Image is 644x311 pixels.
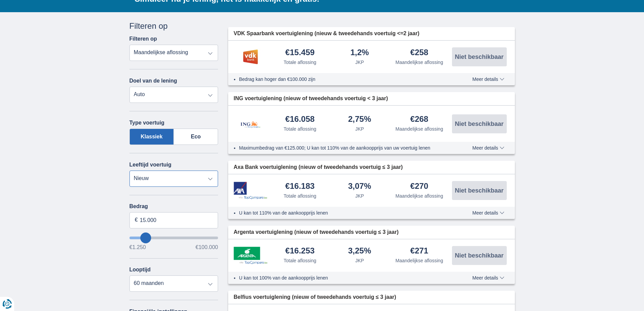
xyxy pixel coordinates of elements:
[355,257,364,264] div: JKP
[234,163,403,171] span: Axa Bank voertuiglening (nieuw of tweedehands voertuig ≤ 3 jaar)
[396,126,443,132] div: Maandelijkse aflossing
[234,293,396,301] span: Belfius voertuiglening (nieuw of tweedehands voertuig ≤ 3 jaar)
[285,247,315,256] div: €16.253
[410,48,428,58] div: €258
[284,257,316,264] div: Totale aflossing
[410,115,428,124] div: €268
[129,267,151,273] label: Looptijd
[129,129,174,145] label: Klassiek
[455,121,503,127] span: Niet beschikbaar
[129,203,218,209] label: Bedrag
[452,47,507,66] button: Niet beschikbaar
[452,114,507,133] button: Niet beschikbaar
[452,246,507,265] button: Niet beschikbaar
[467,210,509,216] button: Meer details
[129,162,171,168] label: Leeftijd voertuig
[129,20,218,32] div: Filteren op
[355,59,364,66] div: JKP
[348,182,371,191] div: 3,07%
[234,182,267,200] img: product.pl.alt Axa Bank
[284,59,316,66] div: Totale aflossing
[234,228,399,236] span: Argenta voertuiglening (nieuw of tweedehands voertuig ≤ 3 jaar)
[472,275,504,280] span: Meer details
[467,76,509,82] button: Meer details
[350,48,369,58] div: 1,2%
[452,181,507,200] button: Niet beschikbaar
[455,252,503,259] span: Niet beschikbaar
[472,146,504,150] span: Meer details
[285,182,315,191] div: €16.183
[348,247,371,256] div: 3,25%
[129,78,177,84] label: Doel van de lening
[174,129,218,145] label: Eco
[284,193,316,199] div: Totale aflossing
[467,145,509,151] button: Meer details
[129,120,165,126] label: Type voertuig
[234,247,267,264] img: product.pl.alt Argenta
[239,145,448,151] li: Maximumbedrag van €125.000; U kan tot 110% van de aankoopprijs van uw voertuig lenen
[129,237,218,239] input: wantToBorrow
[239,274,448,281] li: U kan tot 100% van de aankoopprijs lenen
[239,209,448,216] li: U kan tot 110% van de aankoopprijs lenen
[467,275,509,281] button: Meer details
[239,76,448,83] li: Bedrag kan hoger dan €100.000 zijn
[355,193,364,199] div: JKP
[348,115,371,124] div: 2,75%
[455,187,503,194] span: Niet beschikbaar
[396,257,443,264] div: Maandelijkse aflossing
[129,245,146,250] span: €1.250
[195,245,218,250] span: €100.000
[234,30,419,38] span: VDK Spaarbank voertuiglening (nieuw & tweedehands voertuig <=2 jaar)
[396,193,443,199] div: Maandelijkse aflossing
[234,95,388,103] span: ING voertuiglening (nieuw of tweedehands voertuig < 3 jaar)
[285,48,315,58] div: €15.459
[234,48,267,65] img: product.pl.alt VDK bank
[472,77,504,82] span: Meer details
[410,182,428,191] div: €270
[472,210,504,215] span: Meer details
[234,112,267,135] img: product.pl.alt ING
[396,59,443,66] div: Maandelijkse aflossing
[355,126,364,132] div: JKP
[285,115,315,124] div: €16.058
[410,247,428,256] div: €271
[455,54,503,60] span: Niet beschikbaar
[135,216,138,224] span: €
[284,126,316,132] div: Totale aflossing
[129,36,157,42] label: Filteren op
